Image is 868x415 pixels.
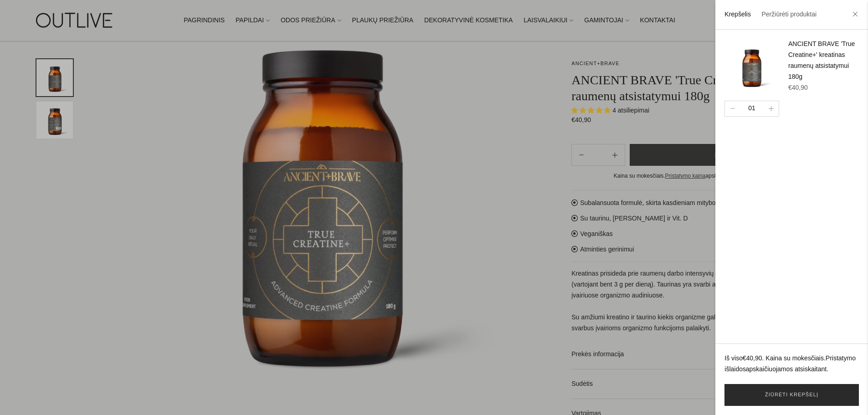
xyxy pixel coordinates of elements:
[724,353,859,375] p: Iš viso . Kaina su mokesčiais. apskaičiuojamos atsiskaitant.
[724,10,751,18] a: Krepšelis
[724,354,856,373] a: Pristatymo išlaidos
[761,10,817,18] a: Peržiūrėti produktai
[743,354,762,362] span: €40,90
[724,384,859,406] a: Žiūrėti krepšelį
[724,39,779,93] img: ancient-brave-true-creatine_-outlive_200x.png
[788,40,855,80] a: ANCIENT BRAVE 'True Creatine+' kreatinas raumenų atsistatymui 180g
[745,104,759,113] div: 01
[788,84,808,91] span: €40,90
